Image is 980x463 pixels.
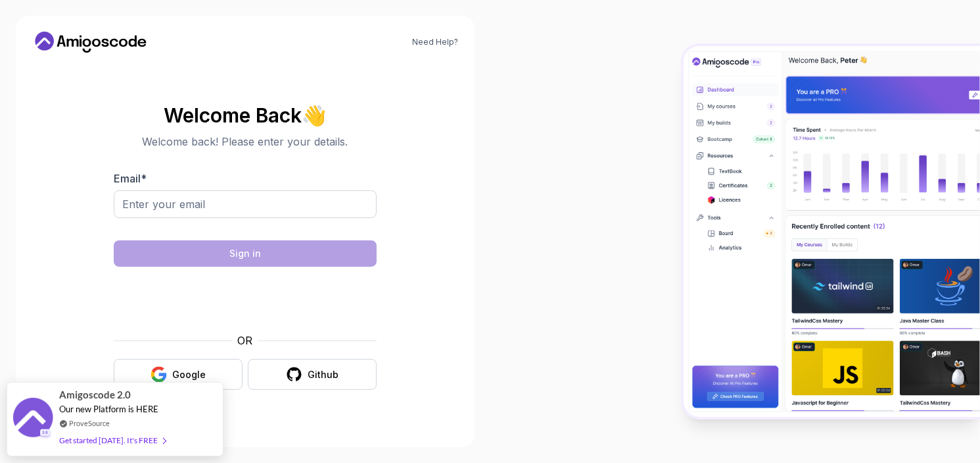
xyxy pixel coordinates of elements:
input: Enter your email [114,190,377,218]
label: Email * [114,172,147,185]
div: Google [172,368,206,381]
div: Github [308,368,338,381]
div: Get started [DATE]. It's FREE [59,433,166,448]
p: OR [237,333,252,348]
div: Sign in [229,247,261,260]
button: Github [248,359,377,390]
img: Amigoscode Dashboard [684,46,980,416]
button: Sign in [114,240,377,267]
span: Our new Platform is HERE [59,404,158,414]
span: Amigoscode 2.0 [59,387,131,402]
a: ProveSource [69,418,110,429]
h2: Welcome Back [114,105,377,126]
span: 👋 [300,103,328,128]
button: Google [114,359,243,390]
iframe: Tiện ích chứa hộp kiểm cho thử thách bảo mật hCaptcha [146,275,344,325]
a: Need Help? [413,37,459,47]
a: Home link [32,32,150,53]
img: provesource social proof notification image [13,398,53,441]
p: Welcome back! Please enter your details. [114,134,377,150]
